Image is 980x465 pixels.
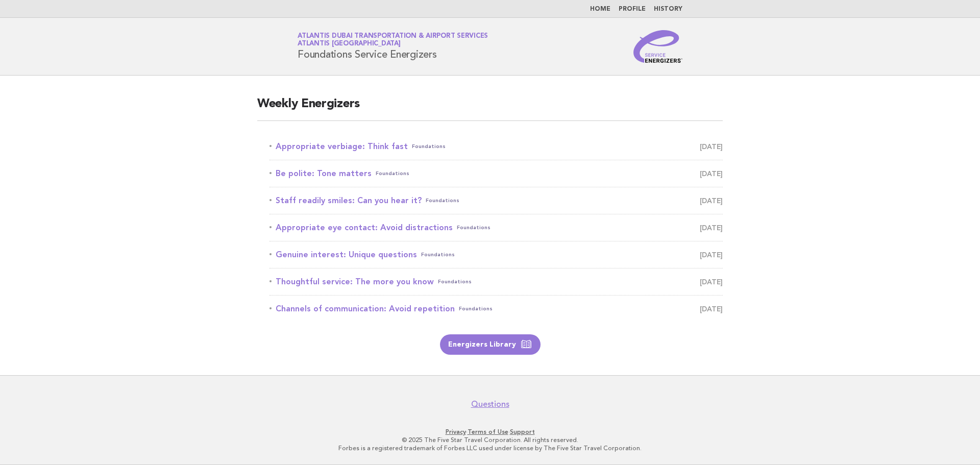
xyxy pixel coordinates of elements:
[257,96,723,121] h2: Weekly Energizers
[457,221,491,235] span: Foundations
[510,428,535,435] a: Support
[178,436,802,444] p: © 2025 The Five Star Travel Corporation. All rights reserved.
[471,399,509,409] a: Questions
[269,275,723,289] a: Thoughtful service: The more you knowFoundations [DATE]
[269,248,723,262] a: Genuine interest: Unique questionsFoundations [DATE]
[438,275,472,289] span: Foundations
[298,33,488,47] a: Atlantis Dubai Transportation & Airport ServicesAtlantis [GEOGRAPHIC_DATA]
[298,41,401,47] span: Atlantis [GEOGRAPHIC_DATA]
[298,33,488,60] h1: Foundations Service Energizers
[468,428,508,435] a: Terms of Use
[269,193,723,208] a: Staff readily smiles: Can you hear it?Foundations [DATE]
[269,139,723,154] a: Appropriate verbiage: Think fastFoundations [DATE]
[421,248,455,262] span: Foundations
[619,6,646,12] a: Profile
[633,30,682,63] img: Service Energizers
[412,139,446,154] span: Foundations
[178,444,802,452] p: Forbes is a registered trademark of Forbes LLC used under license by The Five Star Travel Corpora...
[426,193,459,208] span: Foundations
[700,193,723,208] span: [DATE]
[446,428,466,435] a: Privacy
[440,334,541,355] a: Energizers Library
[700,275,723,289] span: [DATE]
[269,221,723,235] a: Appropriate eye contact: Avoid distractionsFoundations [DATE]
[700,166,723,181] span: [DATE]
[269,166,723,181] a: Be polite: Tone mattersFoundations [DATE]
[590,6,610,12] a: Home
[269,302,723,316] a: Channels of communication: Avoid repetitionFoundations [DATE]
[654,6,682,12] a: History
[700,221,723,235] span: [DATE]
[459,302,493,316] span: Foundations
[376,166,409,181] span: Foundations
[700,139,723,154] span: [DATE]
[178,428,802,436] p: · ·
[700,248,723,262] span: [DATE]
[700,302,723,316] span: [DATE]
